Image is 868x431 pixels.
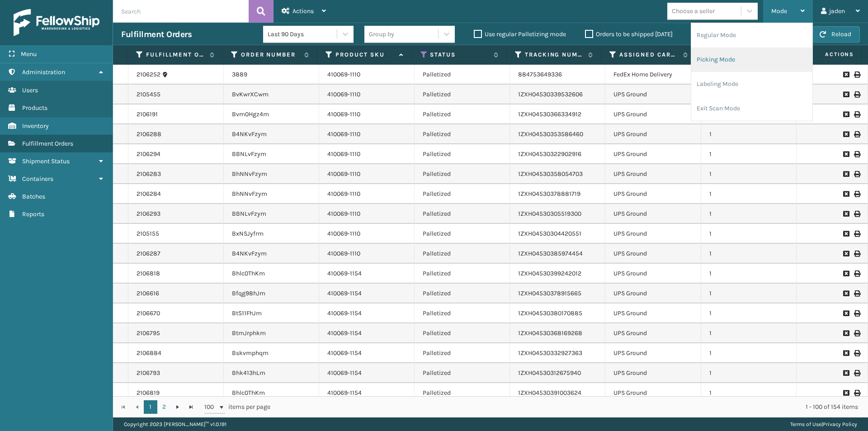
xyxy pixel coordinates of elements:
[327,150,360,158] a: 410069-1110
[605,144,701,164] td: UPS Ground
[843,231,849,237] i: Request to Be Cancelled
[605,164,701,184] td: UPS Ground
[22,193,45,200] span: Batches
[157,400,171,414] a: 2
[137,110,158,119] a: 2106191
[843,211,849,217] i: Request to Be Cancelled
[171,400,184,414] a: Go to the next page
[605,264,701,284] td: UPS Ground
[137,388,160,398] a: 2106819
[701,343,797,363] td: 1
[415,224,510,244] td: Palletized
[518,170,583,178] a: 1ZXH04530358054703
[137,90,160,99] a: 2105455
[854,151,859,157] i: Print Label
[224,104,319,124] td: Bvm0Hgz4m
[854,251,859,257] i: Print Label
[415,164,510,184] td: Palletized
[327,270,362,277] a: 410069-1154
[224,224,319,244] td: BxNSJyfrm
[843,270,849,277] i: Request to Be Cancelled
[22,210,44,218] span: Reports
[137,329,160,338] a: 2106795
[771,7,787,15] span: Mode
[21,50,37,58] span: Menu
[22,122,49,130] span: Inventory
[605,104,701,124] td: UPS Ground
[843,151,849,157] i: Request to Be Cancelled
[691,47,812,72] li: Picking Mode
[121,29,192,40] h3: Fulfillment Orders
[224,244,319,264] td: B4NKvFzym
[701,144,797,164] td: 1
[854,370,859,376] i: Print Label
[174,403,181,411] span: Go to the next page
[335,51,394,59] label: Product SKU
[415,184,510,204] td: Palletized
[854,111,859,118] i: Print Label
[137,229,159,238] a: 2105155
[790,417,857,431] div: |
[22,157,70,165] span: Shipment Status
[518,389,581,397] a: 1ZXH04530391003624
[327,369,362,377] a: 410069-1154
[224,284,319,303] td: Bfqg98hJm
[518,250,583,257] a: 1ZXH04530385974454
[22,86,38,94] span: Users
[415,363,510,383] td: Palletized
[22,175,53,183] span: Containers
[843,171,849,177] i: Request to Be Cancelled
[415,303,510,323] td: Palletized
[415,65,510,85] td: Palletized
[327,71,360,78] a: 410069-1110
[701,323,797,343] td: 1
[701,204,797,224] td: 1
[854,191,859,197] i: Print Label
[224,323,319,343] td: BtmJrphkm
[854,390,859,396] i: Print Label
[327,250,360,257] a: 410069-1110
[146,51,205,59] label: Fulfillment Order Id
[691,72,812,96] li: Labeling Mode
[701,363,797,383] td: 1
[843,131,849,137] i: Request to Be Cancelled
[327,289,362,297] a: 410069-1154
[430,51,489,59] label: Status
[518,289,581,297] a: 1ZXH04530378915665
[327,170,360,178] a: 410069-1110
[701,303,797,323] td: 1
[415,144,510,164] td: Palletized
[518,150,581,158] a: 1ZXH04530322902916
[292,7,314,15] span: Actions
[224,363,319,383] td: Bhk413hLm
[854,270,859,277] i: Print Label
[224,264,319,284] td: Bhlc0ThKm
[518,270,581,277] a: 1ZXH04530399242012
[605,323,701,343] td: UPS Ground
[605,65,701,85] td: FedEx Home Delivery
[518,329,582,337] a: 1ZXH04530368169268
[854,290,859,297] i: Print Label
[518,230,581,237] a: 1ZXH04530304420551
[605,184,701,204] td: UPS Ground
[415,85,510,104] td: Palletized
[137,249,160,258] a: 2106287
[518,190,580,198] a: 1ZXH04530378881719
[137,349,161,358] a: 2106884
[369,29,394,39] div: Group by
[843,91,849,98] i: Request to Be Cancelled
[327,190,360,198] a: 410069-1110
[224,65,319,85] td: 3889
[701,164,797,184] td: 1
[823,421,857,427] a: Privacy Policy
[854,350,859,356] i: Print Label
[204,403,218,412] span: 100
[701,124,797,144] td: 1
[605,124,701,144] td: UPS Ground
[605,85,701,104] td: UPS Ground
[268,29,338,39] div: Last 90 Days
[137,269,160,278] a: 2106818
[415,383,510,403] td: Palletized
[241,51,300,59] label: Order Number
[137,150,160,159] a: 2106294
